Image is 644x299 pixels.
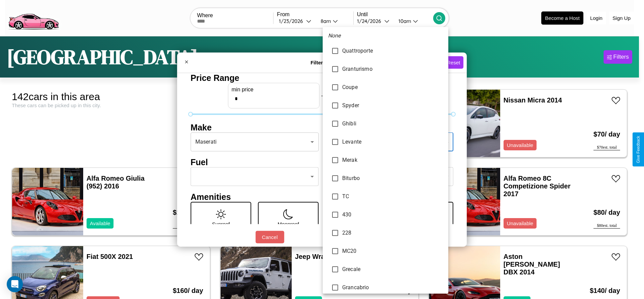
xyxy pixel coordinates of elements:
span: Merak [342,156,443,164]
span: 228 [342,229,443,237]
span: Biturbo [342,174,443,182]
span: Granturismo [342,65,443,73]
span: MC20 [342,247,443,255]
span: Spyder [342,101,443,110]
span: Levante [342,138,443,146]
span: Ghibli [342,120,443,128]
div: Open Intercom Messenger [7,276,23,292]
div: Give Feedback [636,136,641,163]
span: Grancabrio [342,283,443,292]
span: Coupe [342,83,443,91]
em: None [328,32,341,40]
span: Quattroporte [342,47,443,55]
span: Grecale [342,265,443,273]
span: TC [342,192,443,201]
span: 430 [342,211,443,219]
